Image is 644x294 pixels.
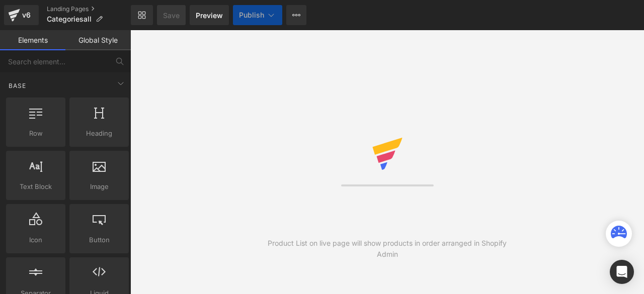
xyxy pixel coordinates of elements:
[72,235,126,245] span: Button
[9,181,62,192] span: Text Block
[8,81,27,90] span: Base
[4,5,39,25] a: v6
[9,128,62,139] span: Row
[190,5,229,25] a: Preview
[259,238,516,260] div: Product List on live page will show products in order arranged in Shopify Admin
[196,10,223,21] span: Preview
[47,15,92,23] span: Categoriesall
[47,5,131,13] a: Landing Pages
[65,30,131,50] a: Global Style
[72,181,126,192] span: Image
[163,10,180,21] span: Save
[233,5,282,25] button: Publish
[610,260,634,284] div: Open Intercom Messenger
[72,128,126,139] span: Heading
[9,235,62,245] span: Icon
[286,5,306,25] button: More
[20,9,33,22] div: v6
[131,5,153,25] a: New Library
[239,11,264,19] span: Publish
